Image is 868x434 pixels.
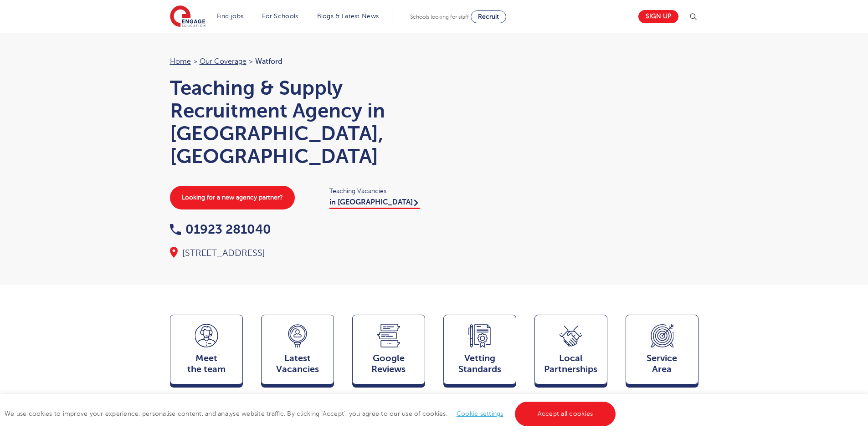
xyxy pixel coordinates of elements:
[200,57,247,66] a: Our coverage
[638,10,678,23] a: Sign up
[457,410,503,417] a: Cookie settings
[262,13,298,20] a: For Schools
[170,5,205,28] img: Engage Education
[170,186,295,209] a: Looking for a new agency partner?
[170,247,425,260] div: [STREET_ADDRESS]
[539,353,602,375] span: Local Partnerships
[170,56,425,67] nav: breadcrumb
[170,57,191,66] a: Home
[448,353,511,375] span: Vetting Standards
[626,315,699,388] a: ServiceArea
[317,13,379,20] a: Blogs & Latest News
[329,186,425,196] span: Teaching Vacancies
[217,13,244,20] a: Find jobs
[534,315,607,388] a: Local Partnerships
[249,57,253,66] span: >
[352,315,425,388] a: GoogleReviews
[410,14,469,20] span: Schools looking for staff
[478,13,499,20] span: Recruit
[631,353,693,375] span: Service Area
[5,410,618,417] span: We use cookies to improve your experience, personalise content, and analyse website traffic. By c...
[471,10,506,23] a: Recruit
[193,57,197,66] span: >
[175,353,238,375] span: Meet the team
[357,353,420,375] span: Google Reviews
[170,315,243,388] a: Meetthe team
[170,77,425,168] h1: Teaching & Supply Recruitment Agency in [GEOGRAPHIC_DATA], [GEOGRAPHIC_DATA]
[266,353,329,375] span: Latest Vacancies
[261,315,334,388] a: LatestVacancies
[443,315,516,388] a: VettingStandards
[170,222,271,236] a: 01923 281040
[515,402,616,426] a: Accept all cookies
[329,198,420,209] a: in [GEOGRAPHIC_DATA]
[255,57,282,66] span: Watford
